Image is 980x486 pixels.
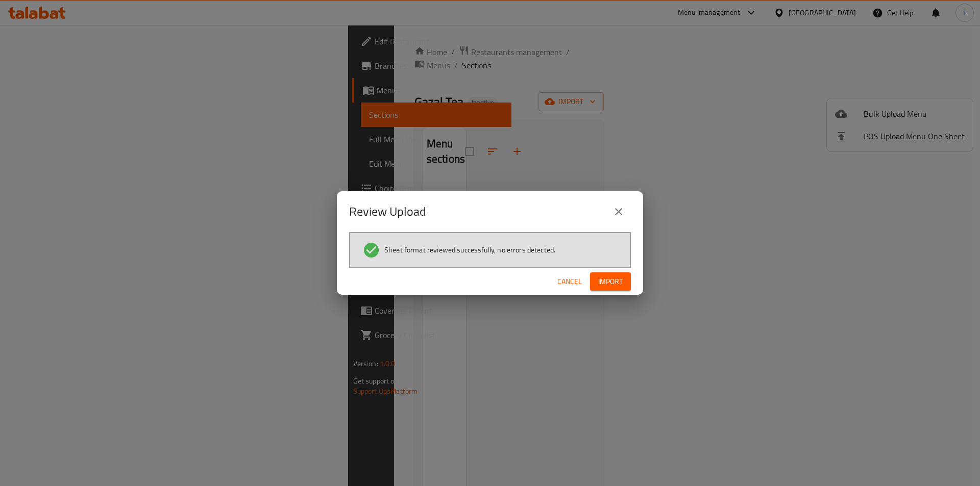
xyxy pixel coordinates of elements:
[349,203,426,220] h2: Review Upload
[590,272,631,291] button: Import
[553,272,586,291] button: Cancel
[598,275,623,288] span: Import
[606,199,631,224] button: close
[384,245,555,255] span: Sheet format reviewed successfully, no errors detected.
[557,275,582,288] span: Cancel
